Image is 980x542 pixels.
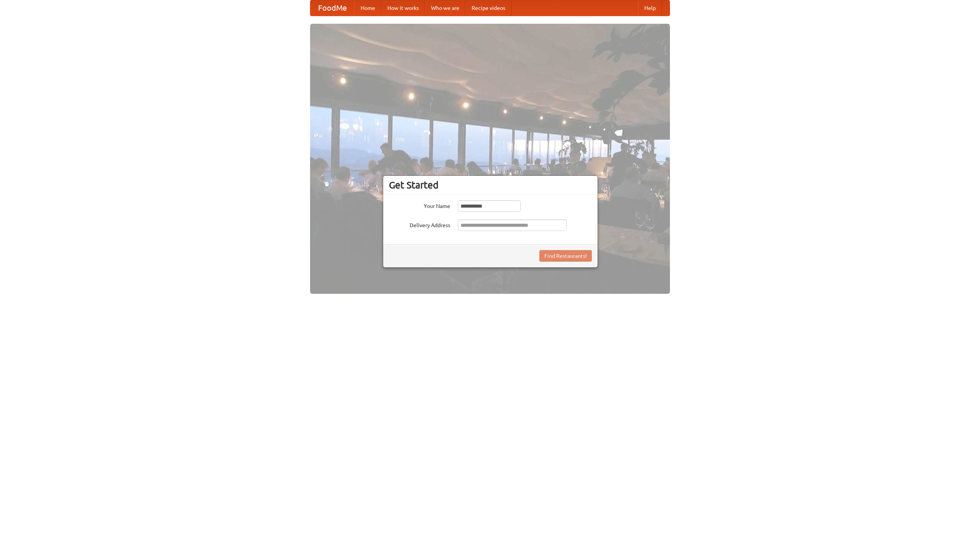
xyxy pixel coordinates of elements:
a: Recipe videos [465,0,511,16]
label: Your Name [389,200,450,210]
a: FoodMe [310,0,354,16]
a: How it works [381,0,425,16]
h3: Get Started [389,179,592,191]
label: Delivery Address [389,219,450,229]
button: Find Restaurants! [539,250,592,262]
a: Home [354,0,381,16]
a: Help [638,0,662,16]
a: Who we are [425,0,465,16]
